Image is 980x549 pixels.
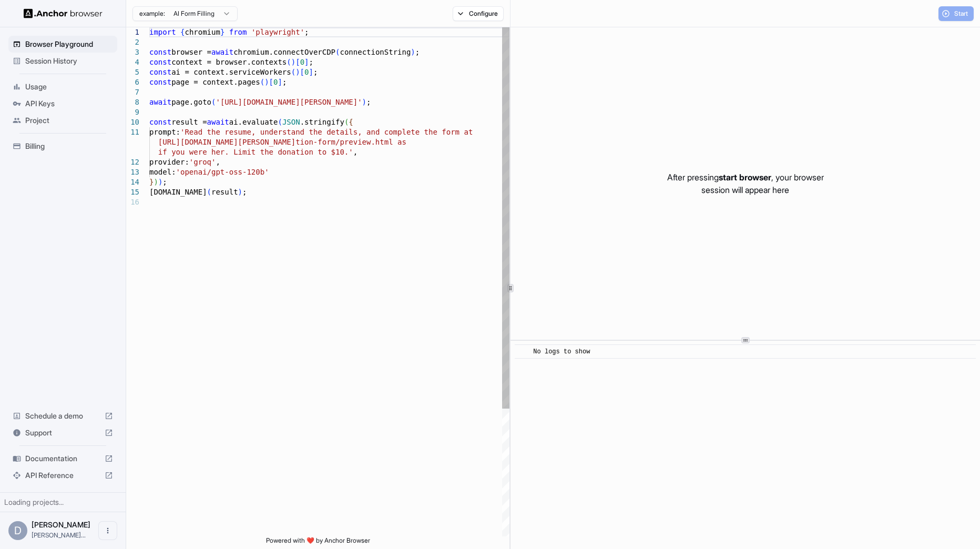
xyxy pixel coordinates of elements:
span: } [220,28,224,36]
div: 11 [126,127,139,137]
span: JSON [282,118,300,126]
span: No logs to show [533,348,590,355]
span: ; [242,188,247,196]
span: API Keys [25,98,113,109]
div: 16 [126,197,139,207]
div: Support [8,424,117,441]
span: ) [411,48,415,56]
span: ( [291,68,295,76]
span: ( [335,48,340,56]
span: import [149,28,176,36]
div: 12 [126,157,139,167]
span: [ [300,68,304,76]
span: { [180,28,185,36]
div: 10 [126,117,139,127]
span: lete the form at [402,128,473,136]
span: ) [291,58,295,66]
span: , [216,158,220,166]
div: 5 [126,67,139,77]
span: if you were her. Limit the donation to $10.' [158,148,353,156]
span: example: [139,9,165,18]
span: ai = context.serviceWorkers [171,68,291,76]
span: 'openai/gpt-oss-120b' [176,168,269,176]
span: provider: [149,158,189,166]
span: ) [158,178,162,186]
span: Project [25,115,113,126]
span: ; [309,58,313,66]
span: start browser [719,172,771,182]
span: const [149,78,171,86]
span: Session History [25,56,113,66]
span: ; [313,68,318,76]
div: Schedule a demo [8,408,117,424]
span: Schedule a demo [25,411,100,421]
span: const [149,48,171,56]
div: 2 [126,37,139,47]
button: Open menu [98,521,117,540]
span: .stringify [300,118,344,126]
div: 7 [126,87,139,97]
span: [URL][DOMAIN_NAME][PERSON_NAME] [158,138,295,146]
span: [ [295,58,300,66]
span: prompt: [149,128,180,136]
span: result [211,188,238,196]
div: Browser Playground [8,36,117,53]
span: ) [154,178,158,186]
span: ​ [520,347,525,357]
span: ( [211,98,216,106]
span: const [149,68,171,76]
div: 1 [126,27,139,37]
button: Configure [453,6,504,21]
span: { [349,118,353,126]
span: Usage [25,82,113,92]
div: 3 [126,47,139,57]
div: 4 [126,57,139,67]
span: tion-form/preview.html as [295,138,406,146]
div: 9 [126,107,139,117]
span: , [353,148,358,156]
span: ; [162,178,167,186]
p: After pressing , your browser session will appear here [667,171,824,196]
span: browser = [171,48,211,56]
span: daniele@sonicjobs.com [32,531,86,539]
span: 0 [300,58,304,66]
span: Documentation [25,453,100,464]
div: 15 [126,187,139,197]
span: Support [25,428,100,438]
div: 6 [126,77,139,87]
div: 8 [126,97,139,107]
span: context = browser.contexts [171,58,287,66]
span: ( [207,188,211,196]
span: from [229,28,247,36]
span: Billing [25,141,113,151]
span: ] [278,78,282,86]
span: await [211,48,233,56]
span: 'groq' [189,158,216,166]
span: ) [264,78,269,86]
div: Loading projects... [4,497,121,507]
div: 14 [126,177,139,187]
span: ] [304,58,309,66]
span: API Reference [25,470,100,481]
div: Documentation [8,450,117,467]
span: ] [309,68,313,76]
span: page = context.pages [171,78,260,86]
span: ( [260,78,264,86]
span: 'playwright' [251,28,304,36]
span: const [149,58,171,66]
div: Usage [8,78,117,95]
span: [ [269,78,273,86]
span: 0 [304,68,309,76]
span: await [207,118,229,126]
span: ; [304,28,309,36]
span: await [149,98,171,106]
div: Project [8,112,117,129]
div: API Reference [8,467,117,484]
span: 0 [273,78,278,86]
span: ; [415,48,420,56]
div: Billing [8,138,117,155]
span: '[URL][DOMAIN_NAME][PERSON_NAME]' [216,98,362,106]
span: ( [344,118,349,126]
span: ai.evaluate [229,118,278,126]
span: const [149,118,171,126]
